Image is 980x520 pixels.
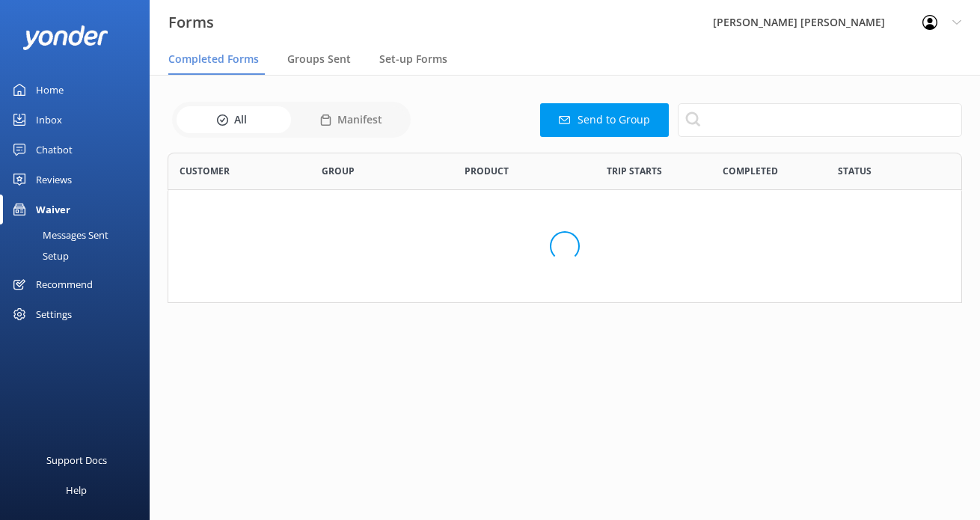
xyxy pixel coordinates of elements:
span: Customer [180,164,230,178]
div: Setup [9,245,69,266]
div: Chatbot [36,135,73,165]
span: Completed Forms [168,52,259,67]
div: Recommend [36,269,93,299]
span: Groups Sent [287,52,351,67]
div: Inbox [36,105,62,135]
img: yonder-white-logo.png [22,25,108,50]
div: Reviews [36,165,72,195]
div: Waiver [36,195,70,224]
div: Messages Sent [9,224,108,245]
div: grid [168,190,962,302]
div: Settings [36,299,72,329]
span: Set-up Forms [379,52,447,67]
a: Setup [9,245,150,266]
div: Help [66,475,87,505]
div: Support Docs [46,445,107,475]
a: Messages Sent [9,224,150,245]
div: Home [36,75,64,105]
h3: Forms [168,10,214,34]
